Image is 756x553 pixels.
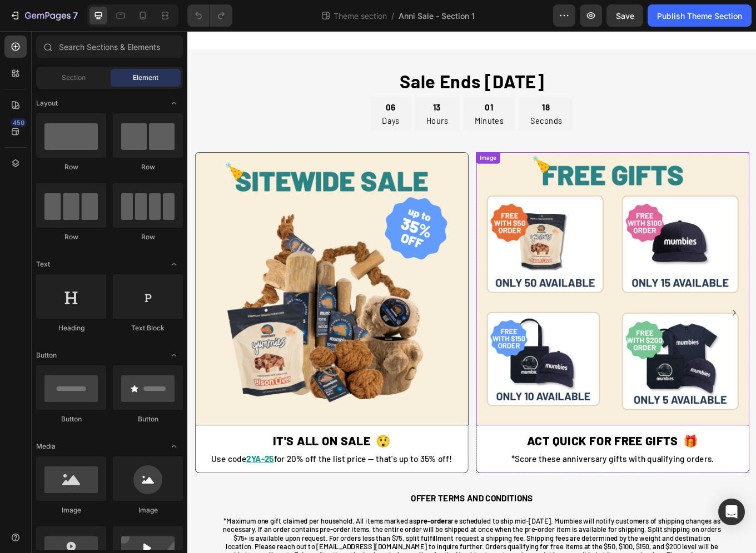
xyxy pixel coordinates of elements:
[165,346,183,364] span: Toggle open
[331,10,389,22] span: Theme section
[340,144,364,154] div: Image
[69,495,101,507] u: 2YA-25
[402,97,439,112] p: Seconds
[19,496,319,508] p: Use code for 20% off the list price — that's up to 35% off!
[718,499,745,525] div: Open Intercom Messenger
[8,142,329,462] img: gempages_480358111819858741-d0033617-26cc-4be7-8a41-d4e9c0b45288.png
[113,323,183,333] div: Text Block
[36,350,57,360] span: Button
[62,73,86,83] span: Section
[336,81,370,97] div: 01
[280,97,305,112] p: Hours
[399,10,475,22] span: Anni Sale - Section 1
[36,414,106,424] div: Button
[280,81,305,97] div: 13
[391,10,394,22] span: /
[113,414,183,424] div: Button
[73,9,78,22] p: 7
[36,441,56,451] span: Media
[648,4,752,27] button: Publish Theme Section
[4,4,83,27] button: 7
[165,255,183,273] span: Toggle open
[36,36,183,58] input: Search Sections & Elements
[11,118,27,127] div: 450
[349,496,648,508] p: *Score these anniversary gifts with qualifying orders.
[338,142,659,462] img: gempages_480358111819858741-0e69115a-2f58-47ba-a4e4-216545f4d6f2.png
[657,10,742,22] div: Publish Theme Section
[347,469,649,492] h2: ACT QUICK FOR FREE GIFTS 🎁
[36,505,106,515] div: Image
[113,232,183,242] div: Row
[632,321,650,339] button: Carousel Next Arrow
[36,259,50,269] span: Text
[187,4,232,27] div: Undo/Redo
[36,98,58,108] span: Layout
[113,505,183,515] div: Image
[606,4,643,27] button: Save
[133,73,158,83] span: Element
[18,469,320,492] h2: IT'S ALL ON SALE 😲
[336,97,370,112] p: Minutes
[36,162,106,172] div: Row
[165,94,183,112] span: Toggle open
[228,81,249,97] div: 06
[616,11,634,21] span: Save
[228,97,249,112] p: Days
[36,323,106,333] div: Heading
[165,438,183,455] span: Toggle open
[402,81,439,97] div: 18
[113,162,183,172] div: Row
[36,232,106,242] div: Row
[187,31,756,553] iframe: Design area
